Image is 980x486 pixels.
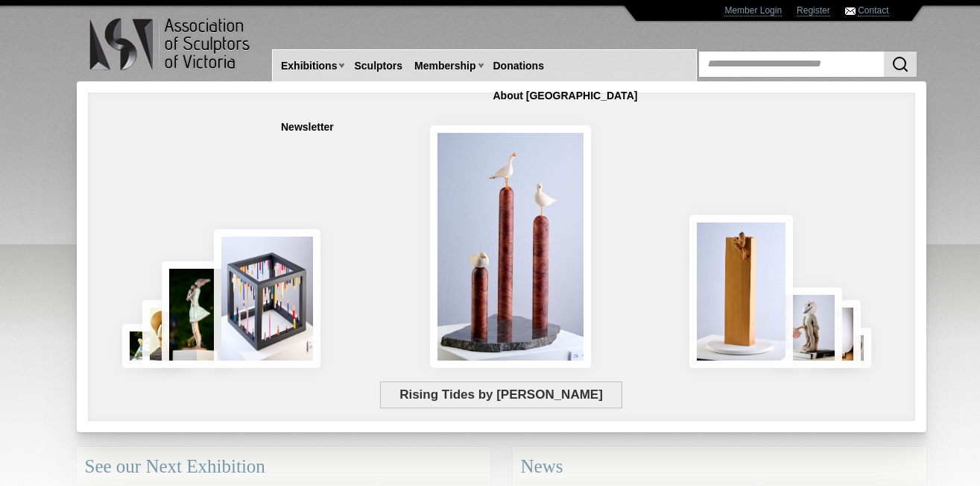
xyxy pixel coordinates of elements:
[689,215,793,368] img: Little Frog. Big Climb
[380,381,623,408] span: Rising Tides by [PERSON_NAME]
[487,52,550,80] a: Donations
[797,5,830,16] a: Register
[724,5,782,16] a: Member Login
[275,113,340,141] a: Newsletter
[214,229,320,368] img: Misaligned
[487,82,644,110] a: About [GEOGRAPHIC_DATA]
[845,7,856,15] img: Contact ASV
[408,52,481,80] a: Membership
[275,52,343,80] a: Exhibitions
[891,55,909,73] img: Search
[858,5,888,16] a: Contact
[89,15,253,74] img: logo.png
[348,52,408,80] a: Sculptors
[430,125,591,368] img: Rising Tides
[774,287,841,368] img: Let There Be Light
